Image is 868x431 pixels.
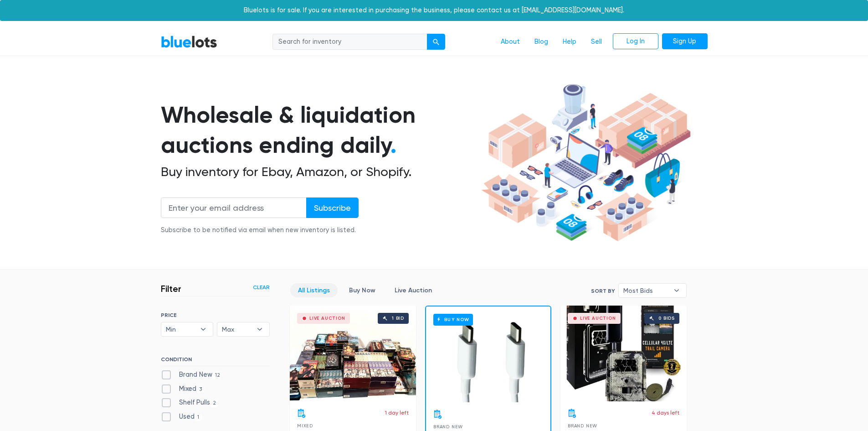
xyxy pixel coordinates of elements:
div: Live Auction [580,316,616,321]
a: Log In [613,33,658,50]
a: Clear [253,283,270,291]
a: All Listings [290,283,338,297]
a: Buy Now [426,306,550,402]
a: Sign Up [662,33,708,50]
input: Search for inventory [272,34,427,50]
span: Most Bids [623,284,669,297]
span: Max [222,322,252,336]
input: Subscribe [306,197,359,218]
p: 1 day left [385,409,409,417]
span: 1 [195,414,202,421]
a: Help [555,33,584,51]
a: Blog [527,33,555,51]
a: Buy Now [341,283,383,297]
label: Used [161,412,202,422]
span: 3 [196,386,205,393]
span: Mixed [297,423,313,428]
a: Sell [584,33,609,51]
span: 2 [210,400,219,407]
a: Live Auction 1 bid [290,306,416,401]
h2: Buy inventory for Ebay, Amazon, or Shopify. [161,164,478,180]
b: ▾ [250,322,269,336]
a: About [493,33,527,51]
b: ▾ [194,322,213,336]
label: Mixed [161,384,205,394]
label: Shelf Pulls [161,398,219,408]
label: Brand New [161,370,223,380]
b: ▾ [667,284,686,297]
h6: PRICE [161,312,270,318]
span: 12 [212,372,223,379]
a: Live Auction [387,283,440,297]
label: Sort By [591,287,615,295]
div: Subscribe to be notified via email when new inventory is listed. [161,225,359,235]
img: hero-ee84e7d0318cb26816c560f6b4441b76977f77a177738b4e94f68c95b2b83dbb.png [478,80,694,246]
div: 1 bid [392,316,404,321]
input: Enter your email address [161,197,307,218]
span: Brand New [568,423,597,428]
h6: Buy Now [433,314,473,325]
p: 4 days left [652,409,679,417]
h1: Wholesale & liquidation auctions ending daily [161,100,478,161]
span: . [390,131,396,159]
h6: CONDITION [161,356,270,366]
span: Min [166,322,196,336]
a: BlueLots [161,35,217,48]
div: Live Auction [309,316,345,321]
a: Live Auction 0 bids [560,306,687,401]
div: 0 bids [658,316,675,321]
span: Brand New [433,424,463,429]
h3: Filter [161,283,181,294]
